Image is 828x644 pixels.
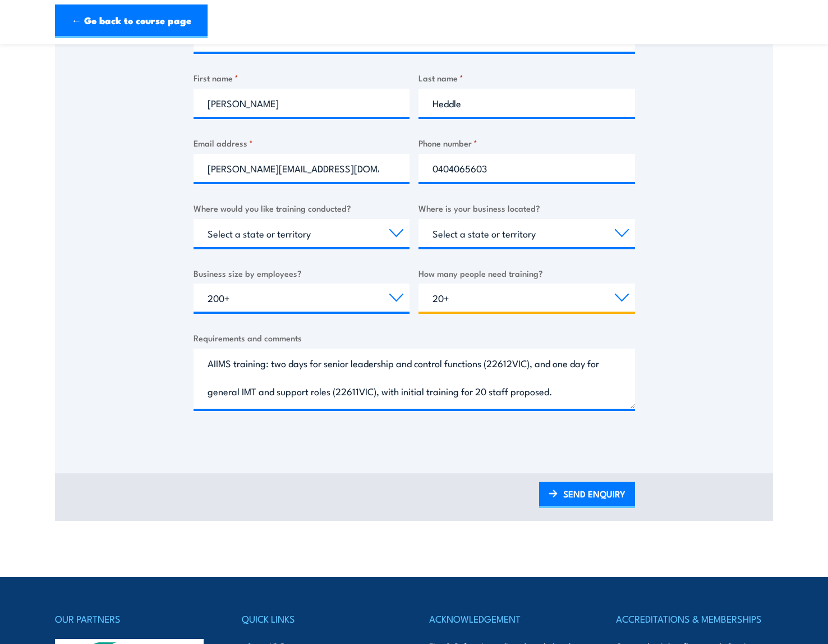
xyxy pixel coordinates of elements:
[194,71,410,84] label: First name
[194,331,635,344] label: Requirements and comments
[55,611,212,627] h4: OUR PARTNERS
[194,267,410,280] label: Business size by employees?
[539,482,635,508] a: SEND ENQUIRY
[55,4,208,38] a: ← Go back to course page
[242,611,399,627] h4: QUICK LINKS
[418,136,635,149] label: Phone number
[429,611,586,627] h4: ACKNOWLEDGEMENT
[194,136,410,149] label: Email address
[418,71,635,84] label: Last name
[418,267,635,280] label: How many people need training?
[418,202,635,214] label: Where is your business located?
[194,202,410,214] label: Where would you like training conducted?
[616,611,773,627] h4: ACCREDITATIONS & MEMBERSHIPS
